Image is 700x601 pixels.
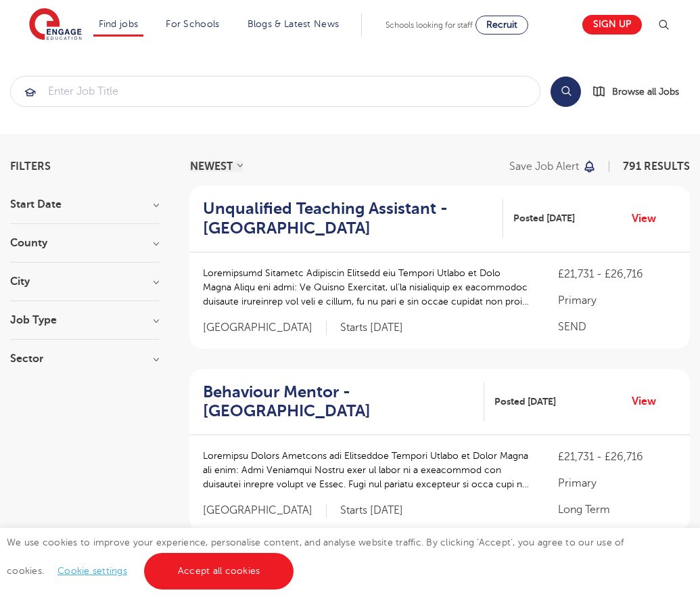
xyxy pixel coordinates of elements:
[486,20,517,30] span: Recruit
[551,76,581,107] button: Search
[340,504,403,518] p: Starts [DATE]
[166,19,219,29] a: For Schools
[203,321,327,335] span: [GEOGRAPHIC_DATA]
[509,161,597,172] button: Save job alert
[10,76,540,107] div: Submit
[11,76,540,106] input: Submit
[592,84,690,99] a: Browse all Jobs
[203,382,473,422] h2: Behaviour Mentor - [GEOGRAPHIC_DATA]
[10,353,159,364] h3: Sector
[558,449,676,465] p: £21,731 - £26,716
[248,19,340,29] a: Blogs & Latest News
[99,19,139,29] a: Find jobs
[203,266,531,309] p: Loremipsumd Sitametc Adipiscin Elitsedd eiu Tempori Utlabo et Dolo Magna Aliqu eni admi: Ve Quisn...
[558,475,676,491] p: Primary
[10,315,159,326] h3: Job Type
[29,8,82,42] img: Engage Education
[632,393,666,410] a: View
[509,161,579,172] p: Save job alert
[203,199,492,238] h2: Unqualified Teaching Assistant - [GEOGRAPHIC_DATA]
[10,199,159,210] h3: Start Date
[57,566,127,576] a: Cookie settings
[558,502,676,518] p: Long Term
[558,319,676,335] p: SEND
[10,276,159,287] h3: City
[558,292,676,309] p: Primary
[632,210,666,227] a: View
[10,161,51,172] span: Filters
[203,199,503,238] a: Unqualified Teaching Assistant - [GEOGRAPHIC_DATA]
[144,553,294,589] a: Accept all cookies
[340,321,403,335] p: Starts [DATE]
[7,537,624,576] span: We use cookies to improve your experience, personalise content, and analyse website traffic. By c...
[558,266,676,282] p: £21,731 - £26,716
[612,84,679,99] span: Browse all Jobs
[623,160,690,173] span: 791 RESULTS
[203,449,531,491] p: Loremipsu Dolors Ametcons adi Elitseddoe Tempori Utlabo et Dolor Magna ali enim: Admi Veniamqui N...
[475,16,528,35] a: Recruit
[203,504,327,518] span: [GEOGRAPHIC_DATA]
[386,20,473,30] span: Schools looking for staff
[494,395,556,409] span: Posted [DATE]
[203,382,484,422] a: Behaviour Mentor - [GEOGRAPHIC_DATA]
[513,211,575,225] span: Posted [DATE]
[10,238,159,248] h3: County
[582,15,642,35] a: Sign up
